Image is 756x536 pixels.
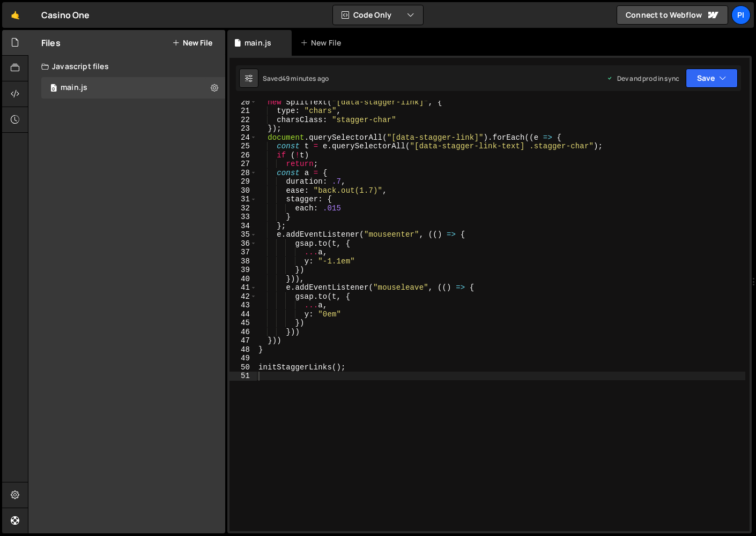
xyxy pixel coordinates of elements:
[229,345,257,354] div: 48
[229,239,257,248] div: 36
[229,213,257,222] div: 33
[229,372,257,381] div: 51
[333,5,423,25] button: Code Only
[28,56,225,77] div: Javascript files
[244,37,271,48] div: main.js
[229,230,257,239] div: 35
[282,74,329,83] div: 49 minutes ago
[229,204,257,213] div: 32
[229,275,257,284] div: 40
[300,37,345,48] div: New File
[229,292,257,301] div: 42
[731,5,751,25] a: Pi
[229,124,257,133] div: 23
[50,85,57,93] span: 0
[229,319,257,328] div: 45
[229,151,257,160] div: 26
[229,177,257,186] div: 29
[41,9,90,21] div: Casino One
[229,283,257,292] div: 41
[229,328,257,337] div: 46
[229,116,257,125] div: 22
[229,169,257,178] div: 28
[229,186,257,195] div: 30
[172,39,212,47] button: New File
[41,77,225,99] div: 17359/48279.js
[229,222,257,231] div: 34
[229,98,257,107] div: 20
[229,195,257,204] div: 31
[263,74,329,83] div: Saved
[229,354,257,363] div: 49
[229,310,257,319] div: 44
[229,107,257,116] div: 21
[617,5,728,25] a: Connect to Webflow
[686,69,738,88] button: Save
[229,133,257,142] div: 24
[229,257,257,266] div: 38
[2,2,28,28] a: 🤙
[41,37,61,49] h2: Files
[229,266,257,275] div: 39
[229,160,257,169] div: 27
[229,301,257,310] div: 43
[229,336,257,345] div: 47
[229,142,257,151] div: 25
[61,83,87,93] div: main.js
[606,74,679,83] div: Dev and prod in sync
[229,363,257,372] div: 50
[229,248,257,257] div: 37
